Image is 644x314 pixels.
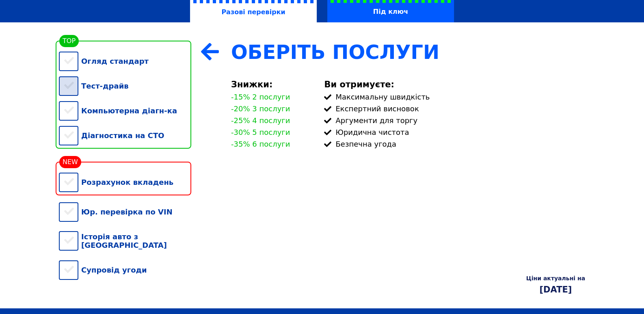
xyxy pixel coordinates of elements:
div: Безпечна угода [324,140,585,148]
div: Огляд стандарт [59,49,191,74]
div: Супровід угоди [59,258,191,282]
div: Ви отримуєте: [324,80,585,89]
div: -15% 2 послуги [231,93,290,101]
div: Юр. перевірка по VIN [59,199,191,224]
div: -25% 4 послуги [231,116,290,125]
div: Розрахунок вкладень [59,170,191,195]
div: Діагностика на СТО [59,123,191,148]
div: Компьютерна діагн-ка [59,98,191,123]
div: -35% 6 послуги [231,140,290,148]
div: Юридична чистота [324,128,585,136]
div: Оберіть Послуги [231,41,585,63]
div: Історія авто з [GEOGRAPHIC_DATA] [59,224,191,258]
div: Експертний висновок [324,104,585,113]
div: -20% 3 послуги [231,104,290,113]
div: Максимальну швидкість [324,93,585,101]
div: Аргументи для торгу [324,116,585,125]
div: Ціни актуальні на [526,275,585,282]
div: -30% 5 послуги [231,128,290,136]
div: Знижки: [231,80,314,89]
div: Тест-драйв [59,74,191,98]
div: [DATE] [526,285,585,295]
